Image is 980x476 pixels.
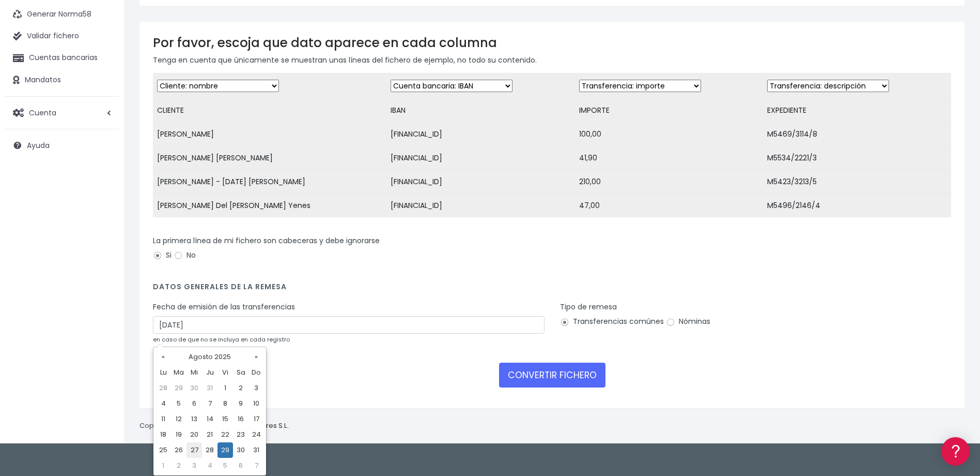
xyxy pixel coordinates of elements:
button: CONVERTIR FICHERO [499,363,605,388]
label: Si [153,250,172,261]
td: 17 [248,411,264,427]
td: 47,00 [575,194,763,218]
th: Agosto 2025 [171,349,248,365]
label: Transferencias comúnes [560,316,664,327]
a: Problemas habituales [10,147,196,163]
td: [FINANCIAL_ID] [386,146,574,170]
td: 2 [233,380,248,396]
td: 5 [217,458,233,473]
a: Cuenta [5,102,119,124]
td: [PERSON_NAME] [153,123,386,146]
td: M5423/3213/5 [763,170,951,194]
td: 27 [186,442,202,458]
td: 24 [248,427,264,442]
label: Tipo de remesa [560,302,617,313]
a: Validar fichero [5,25,119,47]
td: 210,00 [575,170,763,194]
td: 26 [171,442,186,458]
td: 16 [233,411,248,427]
td: 20 [186,427,202,442]
label: No [174,250,196,261]
td: 29 [171,380,186,396]
td: CLIENTE [153,99,386,123]
td: 1 [155,458,171,473]
td: 12 [171,411,186,427]
td: 30 [186,380,202,396]
label: Nóminas [666,316,710,327]
td: M5534/2221/3 [763,146,951,170]
td: [FINANCIAL_ID] [386,170,574,194]
td: 2 [171,458,186,473]
div: Información general [10,72,196,82]
td: 25 [155,442,171,458]
p: Tenga en cuenta que únicamente se muestran unas líneas del fichero de ejemplo, no todo su contenido. [153,54,951,66]
td: 28 [202,442,217,458]
td: 22 [217,427,233,442]
button: Contáctanos [10,277,196,295]
td: IBAN [386,99,574,123]
span: Cuenta [29,107,56,117]
span: Ayuda [27,140,50,151]
td: 9 [233,396,248,411]
td: 29 [217,442,233,458]
td: [PERSON_NAME] Del [PERSON_NAME] Yenes [153,194,386,218]
label: La primera línea de mi fichero son cabeceras y debe ignorarse [153,235,380,246]
th: Vi [217,365,233,380]
td: 10 [248,396,264,411]
th: Lu [155,365,171,380]
td: 18 [155,427,171,442]
td: 5 [171,396,186,411]
td: [PERSON_NAME] [PERSON_NAME] [153,146,386,170]
td: 28 [155,380,171,396]
a: API [10,264,196,280]
td: 11 [155,411,171,427]
a: Cuentas bancarias [5,47,119,69]
th: Sa [233,365,248,380]
div: Convertir ficheros [10,114,196,124]
td: [FINANCIAL_ID] [386,194,574,218]
a: Formatos [10,131,196,147]
div: Facturación [10,205,196,215]
td: 1 [217,380,233,396]
td: IMPORTE [575,99,763,123]
a: POWERED BY ENCHANT [142,298,199,308]
td: 19 [171,427,186,442]
td: 6 [186,396,202,411]
th: « [155,349,171,365]
td: 31 [202,380,217,396]
td: M5496/2146/4 [763,194,951,218]
small: en caso de que no se incluya en cada registro [153,335,290,344]
a: Videotutoriales [10,163,196,179]
th: Ma [171,365,186,380]
a: Mandatos [5,69,119,91]
td: 7 [248,458,264,473]
td: M5469/3114/8 [763,123,951,146]
td: 3 [248,380,264,396]
h3: Por favor, escoja que dato aparece en cada columna [153,35,951,50]
a: Perfiles de empresas [10,179,196,195]
td: 6 [233,458,248,473]
td: 15 [217,411,233,427]
th: Mi [186,365,202,380]
td: 8 [217,396,233,411]
td: [PERSON_NAME] - [DATE] [PERSON_NAME] [153,170,386,194]
p: Copyright © 2025 . [139,421,290,432]
td: 14 [202,411,217,427]
td: 4 [202,458,217,473]
h4: Datos generales de la remesa [153,282,951,296]
td: 41,90 [575,146,763,170]
td: [FINANCIAL_ID] [386,123,574,146]
th: Ju [202,365,217,380]
td: 7 [202,396,217,411]
th: Do [248,365,264,380]
td: 13 [186,411,202,427]
td: 21 [202,427,217,442]
a: Información general [10,88,196,104]
label: Fecha de emisión de las transferencias [153,302,295,313]
th: » [248,349,264,365]
a: General [10,222,196,238]
td: 30 [233,442,248,458]
td: 23 [233,427,248,442]
td: 100,00 [575,123,763,146]
td: 31 [248,442,264,458]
